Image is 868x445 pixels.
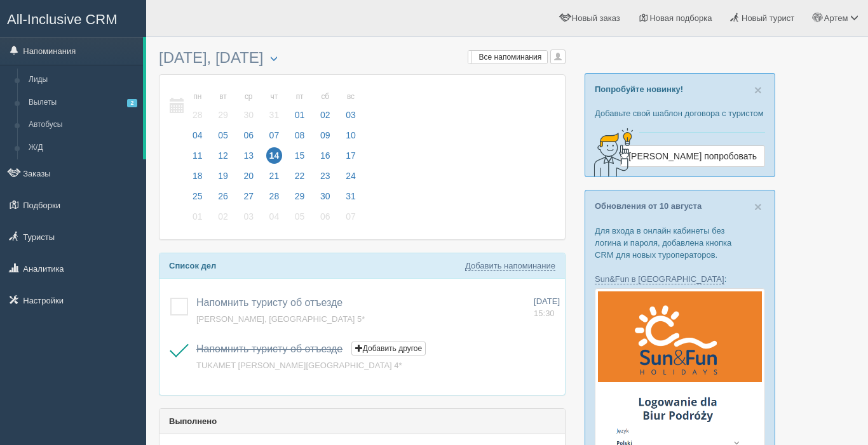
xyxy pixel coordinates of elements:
[236,209,261,230] a: 03
[236,149,261,169] a: 13
[288,149,312,169] a: 15
[339,84,360,128] a: вс 03
[240,147,257,164] span: 13
[479,53,542,62] span: Все напоминания
[595,201,702,211] a: Обновления от 10 августа
[595,273,765,285] p: :
[211,169,235,189] a: 19
[351,342,426,355] button: Добавить другое
[262,128,287,149] a: 07
[742,13,794,23] span: Новый турист
[211,84,235,128] a: вт 29
[292,147,308,164] span: 15
[342,188,359,204] span: 31
[240,107,257,123] span: 30
[236,128,261,149] a: 06
[211,209,235,230] a: 02
[215,107,231,123] span: 29
[595,225,765,261] p: Для входа в онлайн кабинеты без логина и пароля, добавлена кнопка CRM для новых туроператоров.
[215,127,231,143] span: 05
[342,208,359,225] span: 07
[236,84,261,128] a: ср 30
[127,99,137,107] span: 2
[534,309,555,318] span: 15:30
[266,188,283,204] span: 28
[342,127,359,143] span: 10
[313,128,337,149] a: 09
[534,296,560,306] span: [DATE]
[262,189,287,209] a: 28
[313,209,337,230] a: 06
[339,128,360,149] a: 10
[620,145,765,167] a: [PERSON_NAME] попробовать
[585,127,636,178] img: creative-idea-2907357.png
[288,209,312,230] a: 05
[266,107,283,123] span: 31
[23,91,143,114] a: Вылеты2
[186,149,210,169] a: 11
[292,188,308,204] span: 29
[189,107,206,123] span: 28
[572,13,620,23] span: Новый заказ
[465,261,555,271] a: Добавить напоминание
[196,361,402,370] a: TUKAMET [PERSON_NAME][GEOGRAPHIC_DATA] 4*
[534,296,560,319] a: [DATE] 15:30
[262,169,287,189] a: 21
[189,168,206,184] span: 18
[186,169,210,189] a: 18
[262,209,287,230] a: 04
[23,69,143,91] a: Лиды
[595,83,765,95] p: Попробуйте новинку!
[196,314,365,324] a: [PERSON_NAME], [GEOGRAPHIC_DATA] 5*
[754,199,762,214] span: ×
[595,274,724,284] a: Sun&Fun в [GEOGRAPHIC_DATA]
[211,128,235,149] a: 05
[215,208,231,225] span: 02
[342,168,359,184] span: 24
[236,189,261,209] a: 27
[236,169,261,189] a: 20
[215,168,231,184] span: 19
[186,128,210,149] a: 04
[186,209,210,230] a: 01
[317,127,334,143] span: 09
[342,91,359,102] small: вс
[169,261,216,270] b: Список дел
[288,169,312,189] a: 22
[262,149,287,169] a: 14
[754,83,762,97] span: ×
[313,169,337,189] a: 23
[754,200,762,213] button: Close
[186,84,210,128] a: пн 28
[240,91,257,102] small: ср
[266,127,283,143] span: 07
[317,91,334,102] small: сб
[215,91,231,102] small: вт
[189,127,206,143] span: 04
[313,149,337,169] a: 16
[292,168,308,184] span: 22
[595,107,765,119] p: Добавьте свой шаблон договора с туристом
[339,169,360,189] a: 24
[288,128,312,149] a: 08
[649,13,712,23] span: Новая подборка
[186,189,210,209] a: 25
[266,208,283,225] span: 04
[317,147,334,164] span: 16
[266,147,283,164] span: 14
[211,189,235,209] a: 26
[262,84,287,128] a: чт 31
[342,147,359,164] span: 17
[215,147,231,164] span: 12
[292,127,308,143] span: 08
[317,168,334,184] span: 23
[215,188,231,204] span: 26
[339,189,360,209] a: 31
[292,91,308,102] small: пт
[196,343,342,354] a: Напомнить туристу об отъезде
[189,147,206,164] span: 11
[342,107,359,123] span: 03
[7,11,118,27] span: All-Inclusive CRM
